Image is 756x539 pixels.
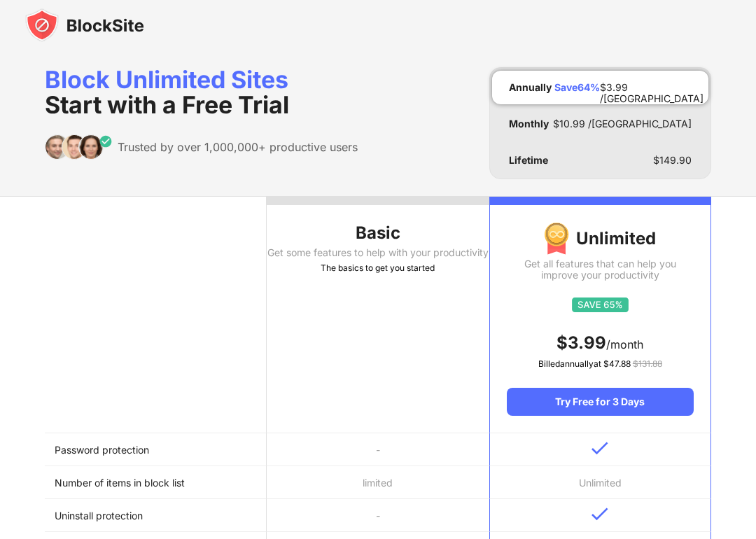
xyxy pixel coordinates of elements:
[118,140,358,154] div: Trusted by over 1,000,000+ productive users
[507,388,694,416] div: Try Free for 3 Days
[45,134,113,160] img: trusted-by.svg
[507,357,694,371] div: Billed annually at $ 47.88
[45,499,267,532] td: Uninstall protection
[267,433,489,466] td: -
[267,222,489,244] div: Basic
[267,499,489,532] td: -
[653,155,692,166] div: $ 149.90
[509,82,552,93] div: Annually
[591,442,608,455] img: v-blue.svg
[556,332,606,353] span: $ 3.99
[45,67,358,118] div: Block Unlimited Sites
[633,358,662,369] span: $ 131.88
[45,466,267,499] td: Number of items in block list
[554,82,600,93] div: Save 64 %
[544,222,569,255] img: img-premium-medal
[509,118,549,129] div: Monthly
[45,433,267,466] td: Password protection
[45,90,289,119] span: Start with a Free Trial
[600,82,703,93] div: $ 3.99 /[GEOGRAPHIC_DATA]
[507,222,694,255] div: Unlimited
[553,118,692,129] div: $ 10.99 /[GEOGRAPHIC_DATA]
[267,466,489,499] td: limited
[591,507,608,521] img: v-blue.svg
[489,466,711,499] td: Unlimited
[267,247,489,258] div: Get some features to help with your productivity
[267,261,489,275] div: The basics to get you started
[572,297,629,312] img: save65.svg
[507,332,694,354] div: /month
[509,155,548,166] div: Lifetime
[507,258,694,281] div: Get all features that can help you improve your productivity
[25,8,144,42] img: blocksite-icon-black.svg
